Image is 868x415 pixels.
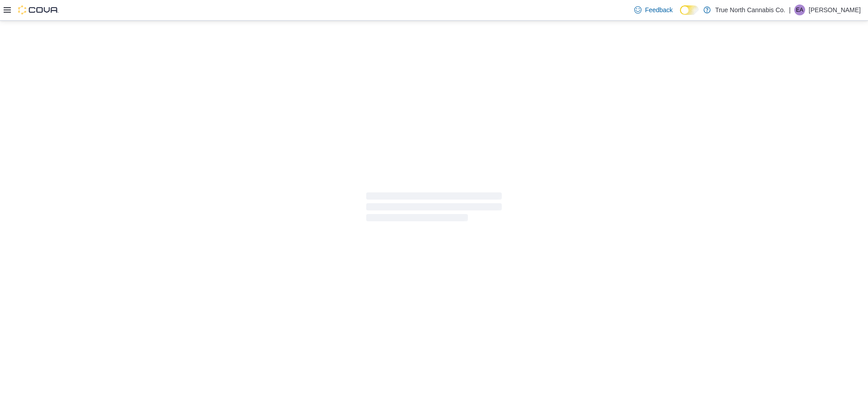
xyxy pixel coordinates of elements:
span: Feedback [645,5,673,14]
p: | [789,5,791,15]
div: Erin Anderson [794,5,805,15]
a: Feedback [631,1,676,19]
input: Dark Mode [680,5,699,15]
p: [PERSON_NAME] [809,5,861,15]
span: Loading [366,194,502,223]
img: Cova [18,5,59,14]
span: EA [796,5,803,15]
p: True North Cannabis Co. [715,5,785,15]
